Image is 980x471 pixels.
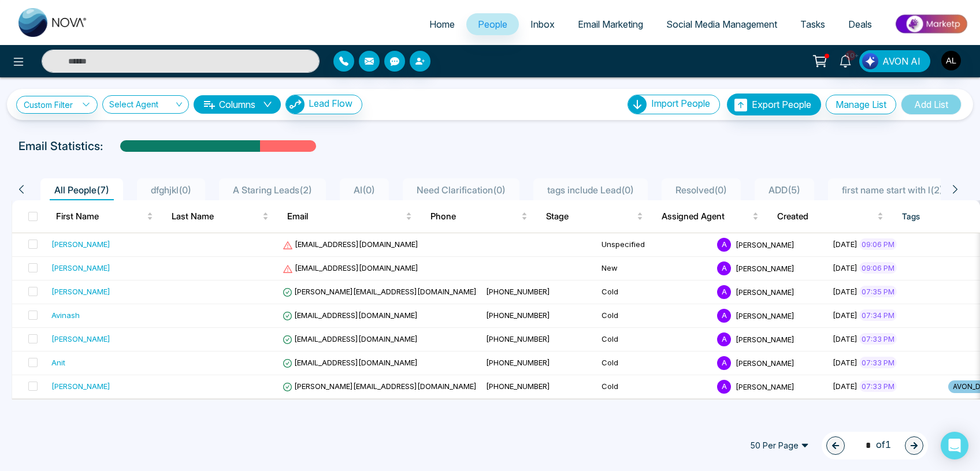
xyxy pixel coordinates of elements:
span: [DATE] [833,240,857,249]
span: [DATE] [833,334,857,343]
span: A [717,356,731,370]
div: [PERSON_NAME] [51,238,110,250]
span: 09:06 PM [859,238,897,250]
td: Cold [597,375,712,399]
span: [PHONE_NUMBER] [486,311,550,320]
span: AVON AI [882,54,920,68]
span: Phone [430,210,519,223]
a: People [466,13,519,35]
span: [EMAIL_ADDRESS][DOMAIN_NAME] [283,311,418,320]
span: dfghjkl ( 0 ) [146,184,196,196]
span: [PERSON_NAME] [736,358,795,367]
span: [PHONE_NUMBER] [486,334,550,343]
span: Import People [651,98,710,109]
span: [PERSON_NAME] [736,240,795,249]
div: Anit [51,357,65,368]
span: Need Clarification ( 0 ) [412,184,510,196]
span: Home [429,18,455,30]
a: 10+ [831,50,859,70]
span: 09:06 PM [859,262,897,274]
span: Created [777,210,875,223]
span: [EMAIL_ADDRESS][DOMAIN_NAME] [283,334,418,343]
span: AI ( 0 ) [349,184,380,196]
span: [EMAIL_ADDRESS][DOMAIN_NAME] [283,358,418,367]
img: User Avatar [941,51,961,70]
a: Inbox [519,13,566,35]
td: Cold [597,304,712,328]
span: [DATE] [833,287,857,296]
span: Email Marketing [578,18,643,30]
button: Columnsdown [194,95,281,114]
span: [EMAIL_ADDRESS][DOMAIN_NAME] [283,240,418,249]
span: Stage [546,210,634,223]
span: [PERSON_NAME][EMAIL_ADDRESS][DOMAIN_NAME] [283,382,477,391]
button: Manage List [826,95,896,114]
span: 07:33 PM [859,333,897,345]
span: Resolved ( 0 ) [671,184,732,196]
span: [EMAIL_ADDRESS][DOMAIN_NAME] [283,263,418,272]
td: New [597,257,712,281]
span: Social Media Management [666,18,777,30]
span: A [717,285,731,299]
span: A [717,380,731,394]
span: First Name [56,210,144,223]
span: 07:34 PM [859,309,897,321]
th: Assigned Agent [652,200,768,233]
span: ADD ( 5 ) [764,184,805,196]
a: Lead FlowLead Flow [281,95,362,114]
span: Export People [752,99,811,110]
img: Market-place.gif [889,11,973,37]
span: tags include Lead ( 0 ) [543,184,639,196]
span: 07:35 PM [859,286,897,297]
span: A [717,332,731,346]
th: Phone [421,200,537,233]
td: Cold [597,328,712,352]
span: Last Name [172,210,260,223]
div: Avinash [51,309,80,321]
td: Cold [597,352,712,375]
th: Created [768,200,893,233]
span: 07:33 PM [859,380,897,392]
span: [PERSON_NAME] [736,382,795,391]
span: A Staring Leads ( 2 ) [228,184,317,196]
img: Lead Flow [862,53,878,69]
td: Unspecified [597,233,712,257]
div: Open Intercom Messenger [941,432,968,459]
a: Social Media Management [655,13,789,35]
span: A [717,309,731,323]
span: A [717,238,731,252]
span: Inbox [530,18,555,30]
th: Last Name [162,200,278,233]
span: [PERSON_NAME] [736,311,795,320]
span: Lead Flow [309,98,352,109]
span: [PERSON_NAME][EMAIL_ADDRESS][DOMAIN_NAME] [283,287,477,296]
div: [PERSON_NAME] [51,380,110,392]
img: Nova CRM Logo [18,8,88,37]
img: Lead Flow [286,95,305,114]
td: Cold [597,281,712,304]
a: Email Marketing [566,13,655,35]
span: [PHONE_NUMBER] [486,287,550,296]
span: A [717,261,731,275]
a: Tasks [789,13,837,35]
p: Email Statistics: [18,137,103,155]
span: [DATE] [833,382,857,391]
div: [PERSON_NAME] [51,286,110,297]
span: People [478,18,507,30]
a: Deals [837,13,884,35]
span: first name start with l ( 2 ) [837,184,948,196]
a: Home [418,13,466,35]
button: Lead Flow [285,95,362,114]
span: of 1 [859,438,891,453]
th: Stage [537,200,652,233]
span: All People ( 7 ) [50,184,114,196]
span: Tasks [800,18,825,30]
div: [PERSON_NAME] [51,262,110,274]
div: [PERSON_NAME] [51,333,110,345]
span: [DATE] [833,358,857,367]
th: Email [278,200,421,233]
span: down [263,100,272,109]
span: Assigned Agent [662,210,750,223]
a: Custom Filter [16,96,98,114]
span: 10+ [845,50,856,61]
